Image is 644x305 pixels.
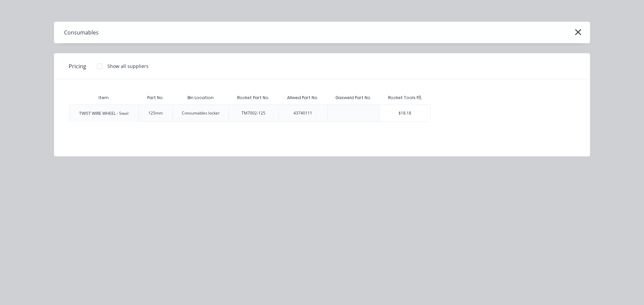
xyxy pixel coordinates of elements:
[79,110,128,117] div: TWIST WIRE WHEEL - Steel
[107,63,149,70] div: Show all suppliers
[148,110,163,116] div: 125mm
[182,89,219,106] div: Bin Location
[69,62,86,70] span: Pricing
[142,89,169,106] div: Part No.
[388,95,422,101] div: Rocket Tools P/L
[379,105,430,122] div: $18.18
[282,89,323,106] div: Allwed Part No.
[330,89,376,106] div: Gasweld Part No.
[93,89,114,106] div: Item
[64,28,99,36] div: Consumables
[182,110,220,116] div: Consumables locker
[293,110,312,116] div: 43740111
[232,89,274,106] div: Rocket Part No.
[241,110,265,116] div: TM7002-125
